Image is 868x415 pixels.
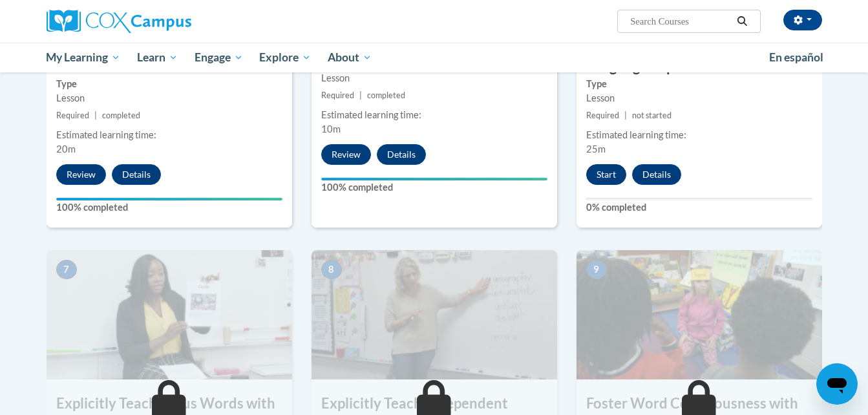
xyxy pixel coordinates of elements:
a: Learn [129,43,186,72]
span: Required [321,90,354,100]
span: Required [586,111,619,120]
span: Required [56,111,89,120]
button: Details [112,164,161,185]
span: En español [769,50,823,64]
iframe: Button to launch messaging window [816,363,858,405]
span: My Learning [46,50,120,65]
span: | [94,111,97,120]
span: 20m [56,144,76,154]
label: 0% completed [586,200,812,215]
div: Lesson [321,71,547,85]
button: Account Settings [783,10,822,30]
img: Cox Campus [47,10,191,33]
label: Type [56,77,282,91]
div: Your progress [321,178,547,180]
span: Engage [195,50,243,65]
a: Explore [251,43,319,72]
img: Course Image [47,250,292,379]
span: completed [367,90,405,100]
span: Learn [137,50,178,65]
span: | [359,90,362,100]
span: 7 [56,260,77,279]
a: About [319,43,380,72]
span: not started [632,111,672,120]
label: 100% completed [321,180,547,195]
span: completed [102,111,140,120]
button: Start [586,164,626,185]
span: Explore [259,50,311,65]
div: Estimated learning time: [56,128,282,142]
button: Details [377,144,426,165]
div: Estimated learning time: [321,108,547,122]
span: 10m [321,123,341,134]
img: Course Image [312,250,557,379]
span: About [328,50,372,65]
label: Type [586,77,812,91]
div: Lesson [56,91,282,105]
span: 9 [586,260,607,279]
img: Course Image [577,250,822,379]
div: Lesson [586,91,812,105]
a: En español [761,44,832,71]
div: Main menu [27,43,842,72]
span: 25m [586,144,606,154]
a: My Learning [38,43,129,72]
label: 100% completed [56,200,282,215]
button: Review [321,144,371,165]
button: Search [732,14,752,29]
button: Review [56,164,106,185]
span: | [624,111,627,120]
span: 8 [321,260,342,279]
div: Your progress [56,198,282,200]
div: Estimated learning time: [586,128,812,142]
a: Engage [186,43,251,72]
a: Cox Campus [47,10,292,33]
button: Details [632,164,681,185]
input: Search Courses [629,14,732,29]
